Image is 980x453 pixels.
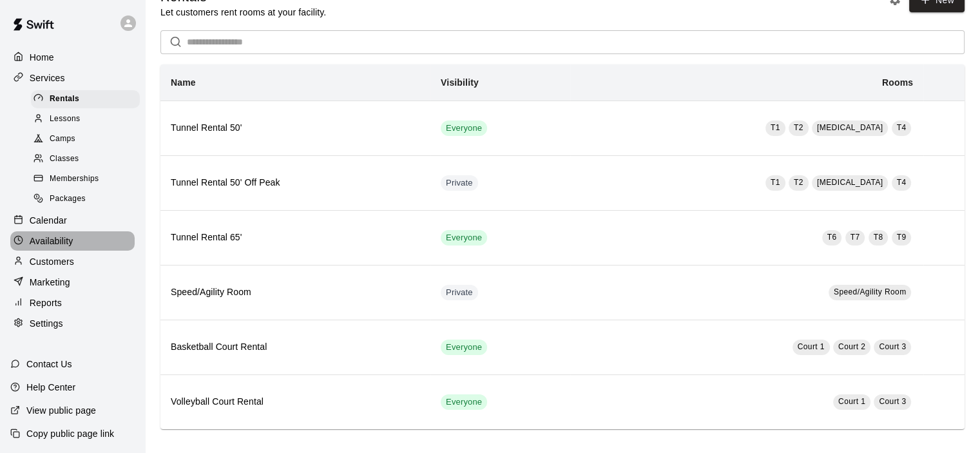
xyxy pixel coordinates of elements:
span: T7 [850,233,860,242]
b: Name [171,77,196,88]
span: Everyone [441,232,487,244]
a: Services [10,68,135,88]
p: Calendar [30,214,67,227]
p: Contact Us [26,358,72,371]
a: Customers [10,252,135,271]
div: This service is visible to all of your customers [441,394,487,410]
p: View public page [26,404,96,417]
span: T1 [771,178,780,187]
span: T9 [897,233,907,242]
span: T1 [771,123,780,132]
a: Memberships [31,169,145,189]
p: Let customers rent rooms at your facility. [160,6,326,19]
span: Private [441,287,478,299]
p: Services [30,72,65,84]
span: [MEDICAL_DATA] [817,123,883,132]
h6: Tunnel Rental 65' [171,231,420,245]
h6: Speed/Agility Room [171,285,420,300]
span: T2 [794,123,803,132]
span: Court 1 [798,342,825,351]
span: Memberships [50,173,99,186]
a: Classes [31,149,145,169]
a: Packages [31,189,145,209]
a: Reports [10,293,135,313]
p: Copy public page link [26,427,114,440]
a: Lessons [31,109,145,129]
div: This service is visible to all of your customers [441,230,487,246]
span: [MEDICAL_DATA] [817,178,883,187]
a: Marketing [10,273,135,292]
table: simple table [160,64,965,429]
span: Speed/Agility Room [834,287,907,296]
div: Camps [31,130,140,148]
div: This service is visible to all of your customers [441,120,487,136]
h6: Tunnel Rental 50' Off Peak [171,176,420,190]
span: Everyone [441,396,487,409]
span: Lessons [50,113,81,126]
a: Camps [31,130,145,149]
p: Reports [30,296,62,309]
span: T4 [897,123,907,132]
div: Memberships [31,170,140,188]
span: Rentals [50,93,79,106]
span: Court 3 [879,397,906,406]
span: Everyone [441,342,487,354]
div: Packages [31,190,140,208]
h6: Basketball Court Rental [171,340,420,354]
h6: Tunnel Rental 50' [171,121,420,135]
p: Home [30,51,54,64]
div: This service is visible to all of your customers [441,340,487,355]
a: Availability [10,231,135,251]
span: Classes [50,153,79,166]
span: Private [441,177,478,189]
a: Rentals [31,89,145,109]
div: Lessons [31,110,140,128]
p: Availability [30,235,73,247]
div: This service is hidden, and can only be accessed via a direct link [441,285,478,300]
span: Packages [50,193,86,206]
div: This service is hidden, and can only be accessed via a direct link [441,175,478,191]
p: Help Center [26,381,75,394]
span: T2 [794,178,803,187]
h6: Volleyball Court Rental [171,395,420,409]
div: Classes [31,150,140,168]
a: Calendar [10,211,135,230]
a: Home [10,48,135,67]
b: Rooms [882,77,913,88]
span: Everyone [441,122,487,135]
span: T4 [897,178,907,187]
span: Court 3 [879,342,906,351]
span: T8 [874,233,883,242]
span: Court 1 [838,397,865,406]
div: Rentals [31,90,140,108]
b: Visibility [441,77,479,88]
span: T6 [827,233,837,242]
p: Settings [30,317,63,330]
span: Court 2 [838,342,865,351]
a: Settings [10,314,135,333]
p: Marketing [30,276,70,289]
span: Camps [50,133,75,146]
p: Customers [30,255,74,268]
